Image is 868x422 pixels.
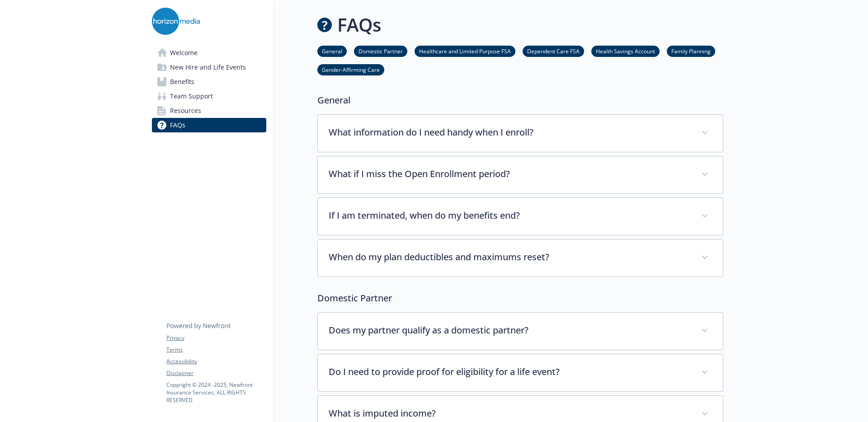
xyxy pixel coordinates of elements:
p: Domestic Partner [317,291,723,305]
a: Domestic Partner [354,47,407,55]
p: What information do I need handy when I enroll? [329,126,690,139]
div: Do I need to provide proof for eligibility for a life event? [318,354,723,391]
a: Health Savings Account [591,47,660,55]
p: Do I need to provide proof for eligibility for a life event? [329,365,690,379]
p: When do my plan deductibles and maximums reset? [329,250,690,264]
a: Accessibility [166,357,266,366]
p: If I am terminated, when do my benefits end? [329,209,690,222]
a: Disclaimer [166,369,266,377]
a: Dependent Care FSA [523,47,584,55]
p: Copyright © 2024 - 2025 , Newfront Insurance Services, ALL RIGHTS RESERVED [166,381,266,404]
a: General [317,47,347,55]
span: Resources [170,103,201,118]
p: What is imputed income? [329,407,690,420]
a: Terms [166,346,266,354]
a: New Hire and Life Events [152,60,266,75]
a: Family Planning [667,47,715,55]
span: FAQs [170,118,185,132]
div: What if I miss the Open Enrollment period? [318,156,723,193]
a: Gender-Affirming Care [317,65,384,74]
a: Benefits [152,75,266,89]
p: Does my partner qualify as a domestic partner? [329,324,690,337]
span: Welcome [170,46,198,60]
span: Team Support [170,89,213,103]
a: Privacy [166,334,266,342]
p: What if I miss the Open Enrollment period? [329,167,690,181]
span: New Hire and Life Events [170,60,246,75]
div: What information do I need handy when I enroll? [318,115,723,152]
a: Resources [152,103,266,118]
a: Team Support [152,89,266,103]
h1: FAQs [337,11,381,38]
div: Does my partner qualify as a domestic partner? [318,313,723,350]
span: Benefits [170,75,194,89]
div: If I am terminated, when do my benefits end? [318,198,723,235]
p: General [317,94,723,107]
a: FAQs [152,118,266,132]
a: Healthcare and Limited Purpose FSA [415,47,515,55]
a: Welcome [152,46,266,60]
div: When do my plan deductibles and maximums reset? [318,239,723,277]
